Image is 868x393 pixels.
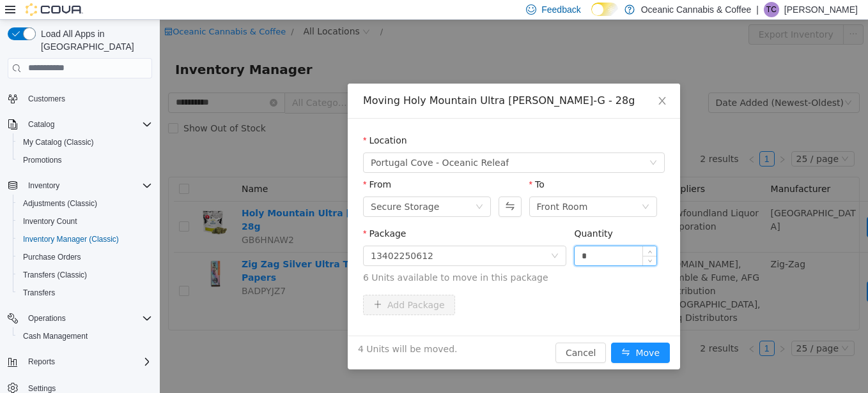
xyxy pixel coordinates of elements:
[23,288,55,298] span: Transfers
[18,267,92,283] a: Transfers (Classic)
[28,94,65,104] span: Customers
[3,353,157,371] button: Reports
[396,323,446,343] button: Cancel
[26,3,83,16] img: Cova
[203,209,246,219] label: Package
[3,89,157,108] button: Customers
[203,159,231,170] label: From
[13,151,157,169] button: Promotions
[23,117,152,132] span: Catalog
[18,214,82,229] a: Inventory Count
[18,285,152,300] span: Transfers
[203,251,505,265] span: 6 Units available to move in this package
[23,91,152,107] span: Customers
[18,285,60,300] a: Transfers
[203,275,295,295] button: icon: plusAdd Package
[641,2,752,17] p: Oceanic Cannabis & Coffee
[13,266,157,284] button: Transfers (Classic)
[756,2,759,17] p: |
[13,327,157,345] button: Cash Management
[484,64,520,100] button: Close
[369,159,385,170] label: To
[23,311,71,326] button: Operations
[13,133,157,151] button: My Catalog (Classic)
[18,329,93,344] a: Cash Management
[451,323,510,343] button: icon: swapMove
[203,74,505,88] div: Moving Holy Mountain Ultra [PERSON_NAME]-G - 28g
[483,236,497,246] span: Decrease Value
[18,152,152,168] span: Promotions
[784,2,858,17] p: [PERSON_NAME]
[28,181,59,191] span: Inventory
[211,133,349,152] span: Portugal Cove - Oceanic Releaf
[13,248,157,266] button: Purchase Orders
[415,226,497,246] input: Quantity
[18,249,152,265] span: Purchase Orders
[203,115,247,126] label: Location
[211,177,279,196] div: Secure Storage
[497,76,508,86] i: icon: close
[28,313,66,323] span: Operations
[490,139,497,148] i: icon: down
[23,354,60,369] button: Reports
[18,196,152,211] span: Adjustments (Classic)
[23,234,119,244] span: Inventory Manager (Classic)
[18,152,67,168] a: Promotions
[377,177,428,196] div: Front Room
[3,115,157,133] button: Catalog
[339,177,361,197] button: Swap
[23,354,152,369] span: Reports
[23,117,59,132] button: Catalog
[482,183,490,192] i: icon: down
[414,209,453,219] label: Quantity
[483,226,497,236] span: Increase Value
[591,16,592,17] span: Dark Mode
[23,331,88,341] span: Cash Management
[23,216,77,226] span: Inventory Count
[13,230,157,248] button: Inventory Manager (Classic)
[18,196,102,211] a: Adjustments (Classic)
[23,311,152,326] span: Operations
[591,3,618,16] input: Dark Mode
[18,232,152,247] span: Inventory Manager (Classic)
[28,119,54,130] span: Catalog
[18,267,152,283] span: Transfers (Classic)
[23,178,65,193] button: Inventory
[316,183,323,192] i: icon: down
[541,3,580,16] span: Feedback
[23,252,81,262] span: Purchase Orders
[28,357,55,367] span: Reports
[23,91,70,107] a: Customers
[198,323,298,336] span: 4 Units will be moved.
[23,155,62,165] span: Promotions
[18,135,99,150] a: My Catalog (Classic)
[3,309,157,327] button: Operations
[13,195,157,212] button: Adjustments (Classic)
[391,232,399,241] i: icon: down
[766,2,777,17] span: TC
[23,198,97,209] span: Adjustments (Classic)
[36,27,152,53] span: Load All Apps in [GEOGRAPHIC_DATA]
[18,135,152,150] span: My Catalog (Classic)
[23,137,94,147] span: My Catalog (Classic)
[211,226,274,246] div: 13402250612
[3,177,157,195] button: Inventory
[18,329,152,344] span: Cash Management
[488,230,492,234] i: icon: up
[23,270,87,280] span: Transfers (Classic)
[13,212,157,230] button: Inventory Count
[764,2,779,17] div: Thomas Clarke
[23,178,152,193] span: Inventory
[18,232,124,247] a: Inventory Manager (Classic)
[13,284,157,302] button: Transfers
[18,249,86,265] a: Purchase Orders
[488,239,492,244] i: icon: down
[18,214,152,229] span: Inventory Count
